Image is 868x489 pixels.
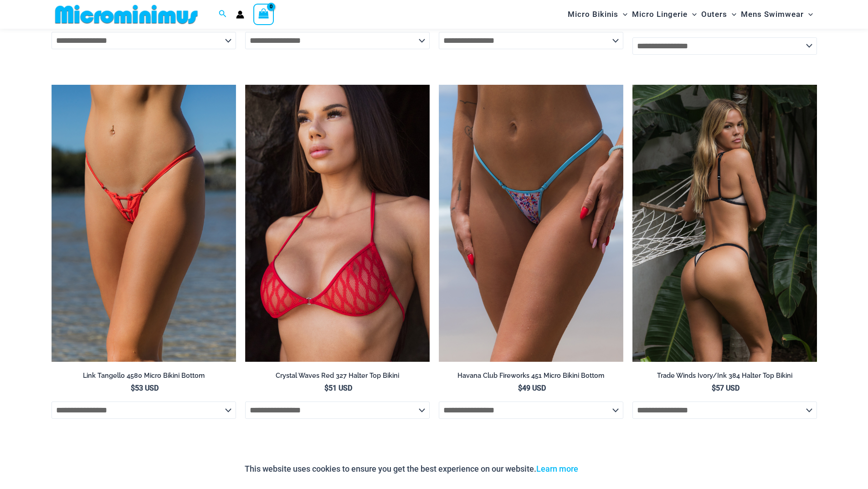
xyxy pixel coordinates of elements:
span: $ [712,384,716,392]
img: MM SHOP LOGO FLAT [51,4,201,25]
a: Trade Winds IvoryInk 384 Top 01Trade Winds IvoryInk 384 Top 469 Thong 03Trade Winds IvoryInk 384 ... [632,85,817,362]
span: $ [131,384,135,392]
a: Account icon link [236,10,244,19]
button: Accept [585,458,624,480]
a: Learn more [536,464,578,474]
span: Micro Lingerie [632,3,688,26]
bdi: 49 USD [518,384,546,392]
img: Trade Winds IvoryInk 384 Top 469 Thong 03 [632,85,817,362]
h2: Crystal Waves Red 327 Halter Top Bikini [245,371,430,380]
p: This website uses cookies to ensure you get the best experience on our website. [245,462,578,476]
span: $ [518,384,522,392]
span: Micro Bikinis [568,3,618,26]
a: Mens SwimwearMenu ToggleMenu Toggle [739,3,815,26]
h2: Havana Club Fireworks 451 Micro Bikini Bottom [439,371,623,380]
span: $ [324,384,329,392]
a: Havana Club Fireworks 451 Micro Bikini Bottom [439,371,623,383]
a: Search icon link [219,9,227,20]
a: Link Tangello 4580 Micro Bikini Bottom [51,371,236,383]
span: Menu Toggle [804,3,813,26]
h2: Trade Winds Ivory/Ink 384 Halter Top Bikini [632,371,817,380]
img: Crystal Waves 327 Halter Top 01 [245,85,430,362]
span: Menu Toggle [618,3,627,26]
img: Link Tangello 4580 Micro 01 [51,85,236,362]
bdi: 53 USD [131,384,159,392]
a: Trade Winds Ivory/Ink 384 Halter Top Bikini [632,371,817,383]
span: Menu Toggle [727,3,736,26]
span: Outers [701,3,727,26]
nav: Site Navigation [564,1,817,27]
bdi: 51 USD [324,384,352,392]
img: Havana Club Fireworks 451 Micro [439,85,623,362]
a: View Shopping Cart, empty [253,4,274,25]
a: Micro LingerieMenu ToggleMenu Toggle [630,3,699,26]
bdi: 57 USD [712,384,740,392]
a: Micro BikinisMenu ToggleMenu Toggle [565,3,630,26]
h2: Link Tangello 4580 Micro Bikini Bottom [51,371,236,380]
a: Havana Club Fireworks 451 MicroHavana Club Fireworks 312 Tri Top 451 Thong 02Havana Club Firework... [439,85,623,362]
a: Crystal Waves 327 Halter Top 01Crystal Waves 327 Halter Top 4149 Thong 01Crystal Waves 327 Halter... [245,85,430,362]
span: Menu Toggle [688,3,697,26]
a: OutersMenu ToggleMenu Toggle [699,3,739,26]
a: Crystal Waves Red 327 Halter Top Bikini [245,371,430,383]
a: Link Tangello 4580 Micro 01Link Tangello 4580 Micro 02Link Tangello 4580 Micro 02 [51,85,236,362]
span: Mens Swimwear [741,3,804,26]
